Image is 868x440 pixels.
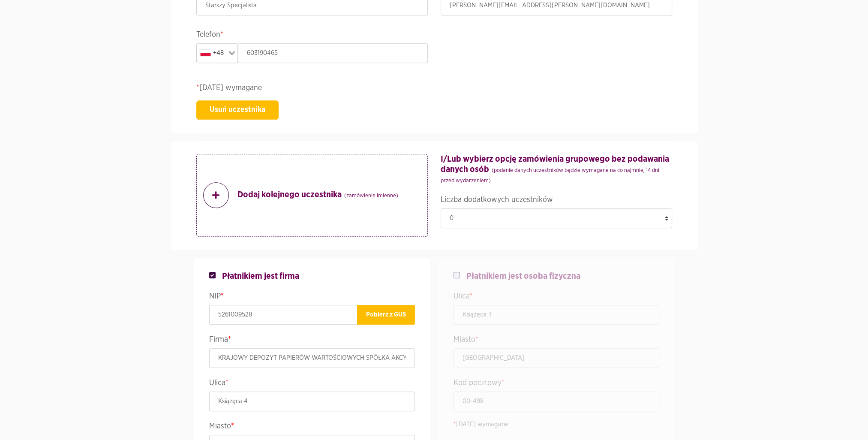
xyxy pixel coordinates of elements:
[454,333,659,348] legend: Miasto
[222,271,299,281] span: Płatnikiem jest firma
[196,100,279,120] button: Usuń uczestnika
[196,43,238,63] div: Search for option
[209,333,415,348] legend: Firma
[237,190,398,201] strong: Dodaj kolejnego uczestnika
[454,420,659,430] p: [DATE] wymagane
[454,290,659,305] legend: Ulica
[454,305,659,325] input: Ulica
[209,348,415,368] input: Firma
[238,43,428,63] input: Telefon
[200,50,211,56] img: pl.svg
[357,305,415,325] button: Pobierz z GUS
[209,392,415,411] input: Ulica
[466,271,580,281] span: Płatnikiem jest osoba fizyczna
[344,193,398,199] small: (zamówienie imienne)
[441,168,659,184] small: (podanie danych uczestników będzie wymagane na co najmniej 14 dni przed wydarzeniem)
[209,290,415,305] legend: NIP
[198,45,226,61] div: +48
[454,348,659,368] input: Miasto
[196,82,672,94] p: [DATE] wymagane
[441,193,672,208] legend: Liczba dodatkowych uczestników
[454,392,659,411] input: Kod pocztowy
[209,305,357,325] input: NIP
[454,377,659,392] legend: Kod pocztowy
[196,28,428,43] legend: Telefon
[209,377,415,392] legend: Ulica
[209,420,415,435] legend: Miasto
[441,154,672,185] h4: I/Lub wybierz opcję zamówienia grupowego bez podawania danych osób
